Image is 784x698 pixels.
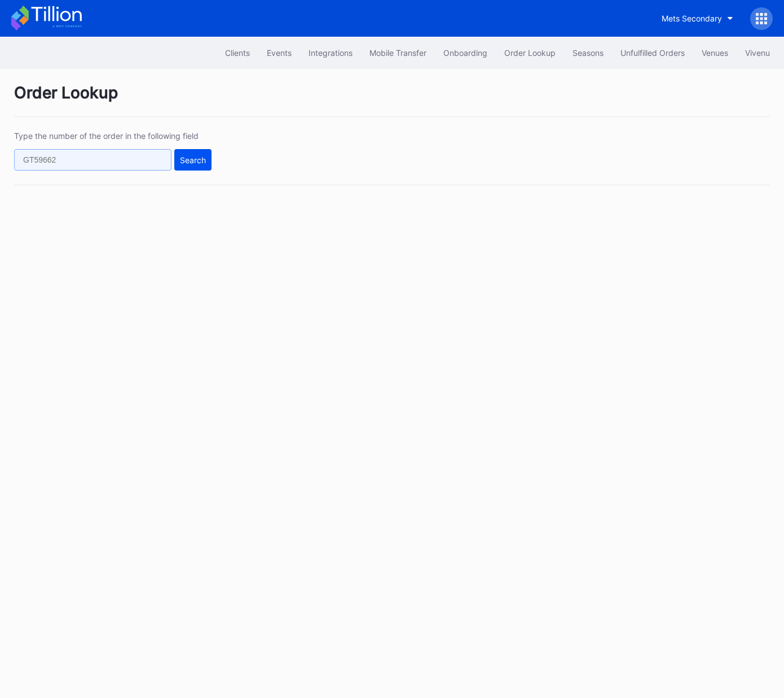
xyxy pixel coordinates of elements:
[564,42,612,63] button: Seasons
[180,155,206,165] div: Search
[443,48,487,58] div: Onboarding
[361,42,435,63] button: Mobile Transfer
[435,42,496,63] button: Onboarding
[267,48,292,58] div: Events
[572,48,604,58] div: Seasons
[620,48,685,58] div: Unfulfilled Orders
[504,48,556,58] div: Order Lookup
[737,42,778,63] button: Vivenu
[612,42,693,63] button: Unfulfilled Orders
[300,42,361,63] button: Integrations
[653,8,742,29] button: Mets Secondary
[662,14,722,23] div: Mets Secondary
[258,42,300,63] button: Events
[14,131,212,141] div: Type the number of the order in the following field
[14,149,171,171] input: GT59662
[309,48,353,58] div: Integrations
[693,42,737,63] button: Venues
[217,42,258,63] button: Clients
[174,149,212,171] button: Search
[496,42,564,63] button: Order Lookup
[225,48,250,58] div: Clients
[14,83,770,117] div: Order Lookup
[745,48,770,58] div: Vivenu
[369,48,426,58] div: Mobile Transfer
[702,48,728,58] div: Venues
